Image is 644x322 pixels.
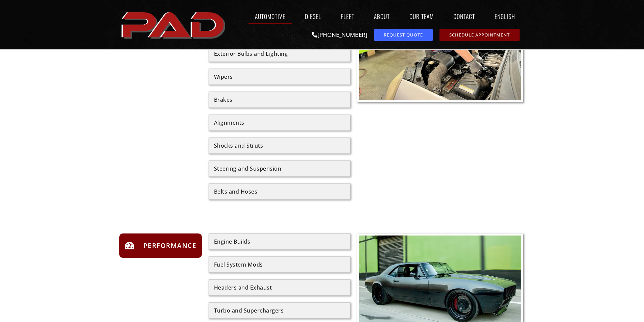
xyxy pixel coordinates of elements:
div: Alignments [214,120,345,125]
a: English [488,8,525,24]
div: Belts and Hoses [214,189,345,194]
span: Schedule Appointment [449,33,510,37]
a: [PHONE_NUMBER] [312,31,367,39]
a: pro automotive and diesel home page [119,6,229,43]
a: Diesel [299,8,328,24]
div: Steering and Suspension [214,166,345,171]
a: Fleet [334,8,361,24]
div: Brakes [214,97,345,102]
nav: Menu [229,8,525,24]
div: Wipers [214,74,345,79]
a: Contact [447,8,481,24]
span: Request Quote [384,33,423,37]
a: schedule repair or service appointment [439,29,520,41]
div: Headers and Exhaust [214,285,345,290]
img: The image shows the word "PAD" in bold, red, uppercase letters with a slight shadow effect. [119,6,229,43]
div: Turbo and Superchargers [214,308,345,313]
div: Exterior Bulbs and Lighting [214,51,345,56]
a: About [367,8,396,24]
span: Performance [142,240,197,251]
a: Our Team [403,8,440,24]
a: Automotive [248,8,292,24]
div: Engine Builds [214,239,345,244]
div: Shocks and Struts [214,143,345,148]
a: request a service or repair quote [374,29,433,41]
div: Fuel System Mods [214,262,345,267]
